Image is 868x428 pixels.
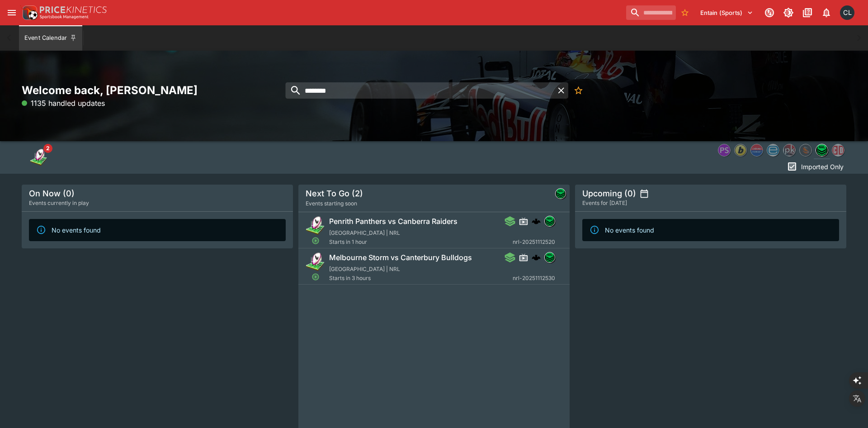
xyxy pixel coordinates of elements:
[780,5,797,21] button: Toggle light/dark mode
[30,148,48,166] div: Rugby League
[545,216,555,226] img: nrl.png
[4,5,20,21] button: open drawer
[678,5,692,20] button: No Bookmarks
[306,199,357,208] span: Events starting soon
[555,188,566,199] div: nrl
[750,144,763,157] div: lclkafka
[840,5,854,20] div: Chad Liu
[544,216,555,227] div: nrl
[695,5,759,20] button: Select Tenant
[735,144,746,156] img: bwin.png
[532,253,541,262] div: cerberus
[329,238,513,247] span: Starts in 1 hour
[52,222,101,238] div: No events found
[783,144,796,157] div: pricekinetics
[306,188,363,199] h5: Next To Go (2)
[22,83,293,97] h2: Welcome back, [PERSON_NAME]
[718,144,730,156] img: pandascore.png
[767,144,779,157] div: betradar
[22,141,56,174] div: Event type filters
[22,98,105,109] p: 1135 handled updates
[43,144,52,153] span: 2
[306,252,325,272] img: rugby_league.png
[832,144,844,157] div: championdata
[544,252,555,263] div: nrl
[784,159,846,174] button: Imported Only
[329,253,472,262] h6: Melbourne Storm vs Canterbury Bulldogs
[582,199,627,208] span: Events for [DATE]
[783,144,795,156] img: pricekinetics.png
[818,5,835,21] button: Notifications
[832,144,844,156] img: championdata.png
[545,252,555,262] img: nrl.png
[19,25,82,51] button: Event Calendar
[734,144,747,157] div: bwin
[799,5,816,21] button: Documentation
[751,144,763,156] img: lclkafka.png
[329,217,458,226] h6: Penrith Panthers vs Canberra Raiders
[285,82,554,99] input: search
[29,199,89,208] span: Events currently in play
[816,144,828,156] img: nrl.png
[816,144,828,157] div: nrl
[837,3,857,23] button: Chad Liu
[29,188,75,199] h5: On Now (0)
[761,5,778,21] button: Connected to PK
[30,148,48,166] img: rugby_league
[718,144,731,157] div: pandascore
[556,189,566,199] img: nrl.png
[306,216,325,236] img: rugby_league.png
[329,229,400,236] span: [GEOGRAPHIC_DATA] | NRL
[532,217,541,226] div: cerberus
[767,144,779,156] img: betradar.png
[801,162,844,171] p: Imported Only
[20,4,38,22] img: PriceKinetics Logo
[532,217,541,226] img: logo-cerberus.svg
[513,238,555,247] span: nrl-20251112520
[640,189,649,198] button: settings
[800,144,811,156] img: sportingsolutions.jpeg
[40,6,107,13] img: PriceKinetics
[605,222,654,238] div: No events found
[570,82,586,99] button: No Bookmarks
[329,274,513,283] span: Starts in 3 hours
[626,5,676,20] input: search
[311,237,320,245] svg: Open
[799,144,812,157] div: sportingsolutions
[513,274,555,283] span: nrl-20251112530
[40,15,89,19] img: Sportsbook Management
[532,253,541,262] img: logo-cerberus.svg
[329,266,400,272] span: [GEOGRAPHIC_DATA] | NRL
[311,273,320,281] svg: Open
[716,141,846,159] div: Event type filters
[582,188,636,199] h5: Upcoming (0)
